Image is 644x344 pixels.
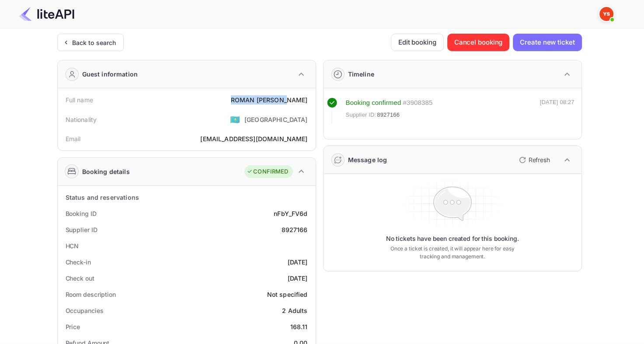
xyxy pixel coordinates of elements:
div: ROMAN [PERSON_NAME] [231,95,308,104]
div: Nationality [66,115,97,124]
div: Booking ID [66,209,97,218]
div: Email [66,134,81,143]
div: Booking details [82,167,130,176]
div: [GEOGRAPHIC_DATA] [244,115,308,124]
div: Guest information [82,69,138,79]
div: Price [66,322,80,331]
img: Yandex Support [599,7,613,21]
div: Check out [66,274,94,283]
div: Not specified [267,290,308,299]
div: Booking confirmed [346,98,401,108]
span: United States [230,111,240,127]
div: [DATE] 08:27 [540,98,574,123]
button: Refresh [514,153,553,167]
p: No tickets have been created for this booking. [386,234,519,243]
div: Back to search [72,38,116,47]
div: Occupancies [66,306,104,315]
button: Edit booking [391,34,444,51]
div: nFbY_FV6d [274,209,307,218]
p: Once a ticket is created, it will appear here for easy tracking and management. [383,245,522,261]
div: [DATE] [288,257,308,267]
div: # 3908385 [403,98,432,108]
div: 8927166 [281,225,307,234]
div: CONFIRMED [247,167,288,176]
div: Timeline [348,69,374,79]
span: Supplier ID: [346,111,376,119]
div: Message log [348,155,387,164]
div: Full name [66,95,93,104]
div: 168.11 [290,322,308,331]
img: LiteAPI Logo [19,7,74,21]
div: HCN [66,241,79,250]
span: 8927166 [377,111,400,119]
p: Refresh [529,155,550,164]
div: [EMAIL_ADDRESS][DOMAIN_NAME] [200,134,307,143]
div: [DATE] [288,274,308,283]
div: Supplier ID [66,225,97,234]
div: 2 Adults [282,306,307,315]
button: Create new ticket [513,34,581,51]
div: Status and reservations [66,193,139,202]
button: Cancel booking [447,34,510,51]
div: Check-in [66,257,91,267]
div: Room description [66,290,116,299]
